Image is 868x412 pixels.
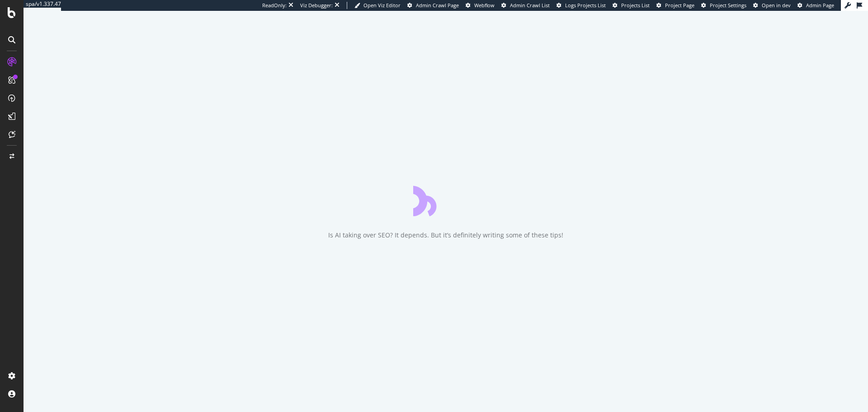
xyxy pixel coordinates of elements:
[557,2,606,9] a: Logs Projects List
[413,184,478,216] div: animation
[701,2,746,9] a: Project Settings
[416,2,459,9] span: Admin Crawl Page
[466,2,495,9] a: Webflow
[510,2,550,9] span: Admin Crawl List
[806,2,834,9] span: Admin Page
[613,2,650,9] a: Projects List
[621,2,650,9] span: Projects List
[328,231,563,240] div: Is AI taking over SEO? It depends. But it’s definitely writing some of these tips!
[501,2,550,9] a: Admin Crawl List
[474,2,495,9] span: Webflow
[407,2,459,9] a: Admin Crawl Page
[656,2,694,9] a: Project Page
[665,2,694,9] span: Project Page
[363,2,401,9] span: Open Viz Editor
[354,2,401,9] a: Open Viz Editor
[262,2,287,9] div: ReadOnly:
[565,2,606,9] span: Logs Projects List
[753,2,791,9] a: Open in dev
[797,2,834,9] a: Admin Page
[762,2,791,9] span: Open in dev
[300,2,333,9] div: Viz Debugger:
[710,2,746,9] span: Project Settings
